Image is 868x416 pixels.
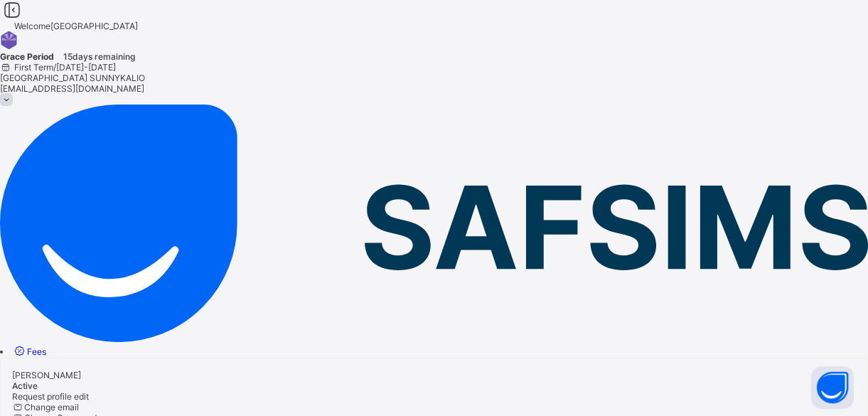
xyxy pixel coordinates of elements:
[27,346,46,357] span: Fees
[12,346,46,357] a: Fees
[12,391,89,402] span: Request profile edit
[63,51,135,62] span: 15 days remaining
[12,380,38,391] span: Active
[811,366,854,409] button: Open asap
[24,402,79,412] span: Change email
[14,21,138,31] span: Welcome [GEOGRAPHIC_DATA]
[12,370,81,380] span: [PERSON_NAME]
